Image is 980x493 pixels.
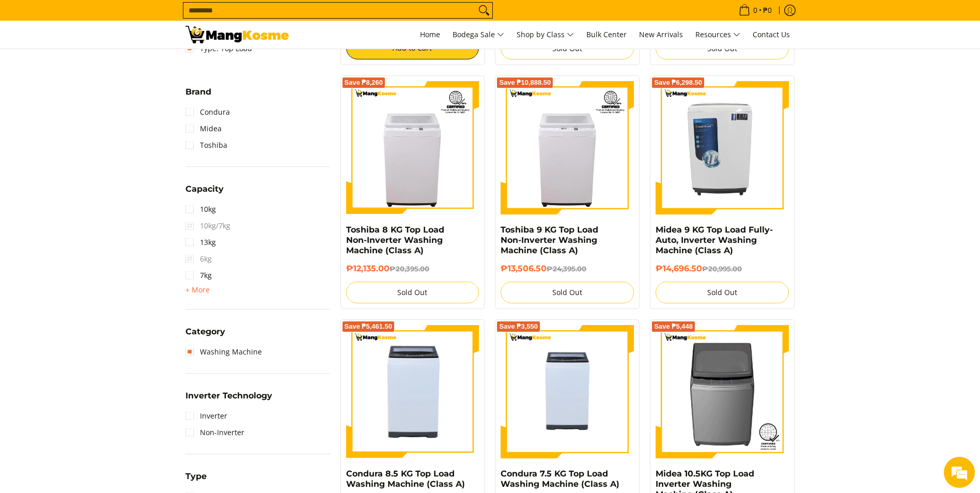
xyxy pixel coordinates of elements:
[185,137,227,153] a: Toshiba
[499,80,551,86] span: Save ₱10,888.50
[185,424,244,441] a: Non-Inverter
[346,225,444,255] a: Toshiba 8 KG Top Load Non-Inverter Washing Machine (Class A)
[581,21,632,49] a: Bulk Center
[185,408,227,424] a: Inverter
[501,264,634,274] h6: ₱13,506.50
[185,392,272,400] span: Inverter Technology
[346,282,479,303] button: Sold Out
[501,469,619,489] a: Condura 7.5 KG Top Load Washing Machine (Class A)
[654,323,693,330] span: Save ₱5,448
[639,29,683,39] span: New Arrivals
[656,81,789,214] img: Midea 9 KG Top Load Fully-Auto, Inverter Washing Machine (Class A)
[420,29,440,39] span: Home
[736,5,775,16] span: •
[748,21,795,49] a: Contact Us
[185,234,216,251] a: 13kg
[702,265,742,273] del: ₱20,995.00
[299,21,795,49] nav: Main Menu
[185,328,225,344] summary: Open
[654,80,702,86] span: Save ₱6,298.50
[390,265,429,273] del: ₱20,395.00
[169,5,194,30] div: Minimize live chat window
[501,81,634,214] img: Toshiba 9 KG Top Load Non-Inverter Washing Machine (Class A)
[501,325,634,458] img: condura-7.5kg-topload-non-inverter-washing-machine-class-c-full-view-mang-kosme
[447,21,509,49] a: Bodega Sale
[656,264,789,274] h6: ₱14,696.50
[656,225,773,255] a: Midea 9 KG Top Load Fully-Auto, Inverter Washing Machine (Class A)
[185,104,230,120] a: Condura
[185,185,224,201] summary: Open
[185,88,211,104] summary: Open
[761,7,773,14] span: ₱0
[346,469,465,489] a: Condura 8.5 KG Top Load Washing Machine (Class A)
[185,472,207,488] summary: Open
[54,58,174,71] div: Chat with us now
[499,323,538,330] span: Save ₱3,550
[656,282,789,303] button: Sold Out
[185,185,224,193] span: Capacity
[185,328,225,336] span: Category
[185,251,212,267] span: 6kg
[753,29,790,39] span: Contact Us
[634,21,688,49] a: New Arrivals
[185,88,211,96] span: Brand
[511,21,579,49] a: Shop by Class
[501,225,598,255] a: Toshiba 9 KG Top Load Non-Inverter Washing Machine (Class A)
[476,3,492,18] button: Search
[185,267,212,284] a: 7kg
[656,325,789,458] img: Midea 10.5KG Top Load Inverter Washing Machine (Class A)
[695,28,740,41] span: Resources
[586,29,627,39] span: Bulk Center
[346,81,479,214] img: Toshiba 8 KG Top Load Non-Inverter Washing Machine (Class A)
[185,284,210,296] summary: Open
[345,323,393,330] span: Save ₱5,461.50
[345,80,383,86] span: Save ₱8,260
[185,344,262,360] a: Washing Machine
[346,325,479,458] img: Condura 8.5 KG Top Load Washing Machine (Class A)
[185,218,230,234] span: 10kg/7kg
[185,120,222,137] a: Midea
[517,28,574,41] span: Shop by Class
[185,201,216,218] a: 10kg
[547,265,586,273] del: ₱24,395.00
[185,286,210,294] span: + More
[453,28,504,41] span: Bodega Sale
[501,282,634,303] button: Sold Out
[346,264,479,274] h6: ₱12,135.00
[5,282,197,318] textarea: Type your message and hit 'Enter'
[752,7,759,14] span: 0
[415,21,445,49] a: Home
[185,26,289,43] img: Washing Machines l Mang Kosme: Home Appliances Warehouse Sale Partner Top Load
[185,392,272,408] summary: Open
[60,130,143,235] span: We're online!
[690,21,745,49] a: Resources
[185,472,207,481] span: Type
